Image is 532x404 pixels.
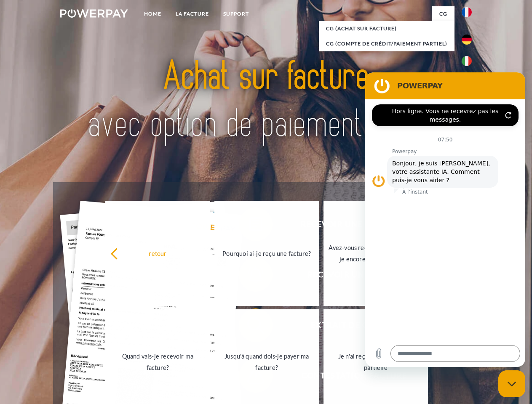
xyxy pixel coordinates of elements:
[462,56,472,66] img: it
[319,36,454,51] a: CG (Compte de crédit/paiement partiel)
[462,35,472,45] img: de
[168,6,216,21] a: LA FACTURE
[80,40,452,161] img: title-powerpay_fr.svg
[216,6,256,21] a: Support
[219,351,314,373] div: Jusqu'à quand dois-je payer ma facture?
[329,351,423,373] div: Je n'ai reçu qu'une livraison partielle
[432,6,454,21] a: CG
[319,21,454,36] a: CG (achat sur facture)
[498,370,525,397] iframe: Bouton de lancement de la fenêtre de messagerie, conversation en cours
[60,9,128,18] img: logo-powerpay-white.svg
[329,242,423,265] div: Avez-vous reçu mes paiements, ai-je encore un solde ouvert?
[110,247,205,259] div: retour
[219,247,314,259] div: Pourquoi ai-je reçu une facture?
[365,72,525,367] iframe: Fenêtre de messagerie
[110,351,205,373] div: Quand vais-je recevoir ma facture?
[323,201,428,306] a: Avez-vous reçu mes paiements, ai-je encore un solde ouvert?
[137,6,168,21] a: Home
[462,7,472,17] img: fr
